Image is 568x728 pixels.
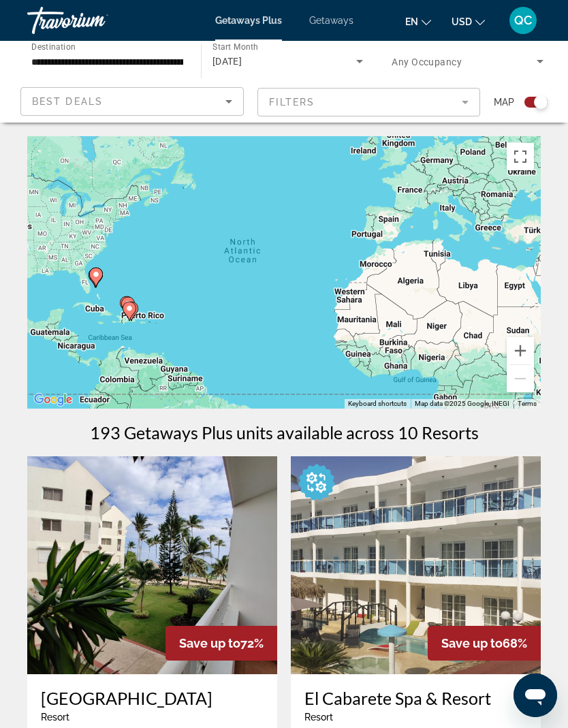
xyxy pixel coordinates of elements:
a: Open this area in Google Maps (opens a new window) [31,391,76,409]
button: Change currency [452,12,485,31]
span: USD [452,16,472,27]
button: Zoom in [507,337,534,364]
div: 68% [428,626,541,661]
span: Resort [304,712,333,723]
span: Best Deals [32,96,103,107]
span: Any Occupancy [392,57,462,67]
button: Toggle fullscreen view [507,143,534,170]
span: Start Month [212,42,258,52]
a: Getaways Plus [215,15,282,26]
img: Google [31,391,76,409]
span: QC [514,14,532,27]
button: Filter [257,87,481,117]
span: [DATE] [212,56,242,67]
a: [GEOGRAPHIC_DATA] [41,688,264,708]
img: D826E01X.jpg [291,456,541,674]
mat-select: Sort by [32,93,232,110]
img: 3930E01X.jpg [27,456,277,674]
button: Change language [405,12,431,31]
span: Destination [31,42,76,51]
span: Map [494,93,514,112]
button: Zoom out [507,365,534,392]
a: Terms (opens in new tab) [518,400,537,407]
button: Keyboard shortcuts [348,399,407,409]
span: Save up to [179,636,240,650]
div: 72% [165,626,277,661]
h1: 193 Getaways Plus units available across 10 Resorts [90,422,479,443]
button: User Menu [505,6,541,35]
span: Save up to [441,636,503,650]
iframe: Button to launch messaging window [514,674,557,717]
span: Map data ©2025 Google, INEGI [415,400,509,407]
a: El Cabarete Spa & Resort [304,688,527,708]
span: Resort [41,712,69,723]
span: en [405,16,418,27]
a: Getaways [309,15,353,26]
a: Travorium [27,3,163,38]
